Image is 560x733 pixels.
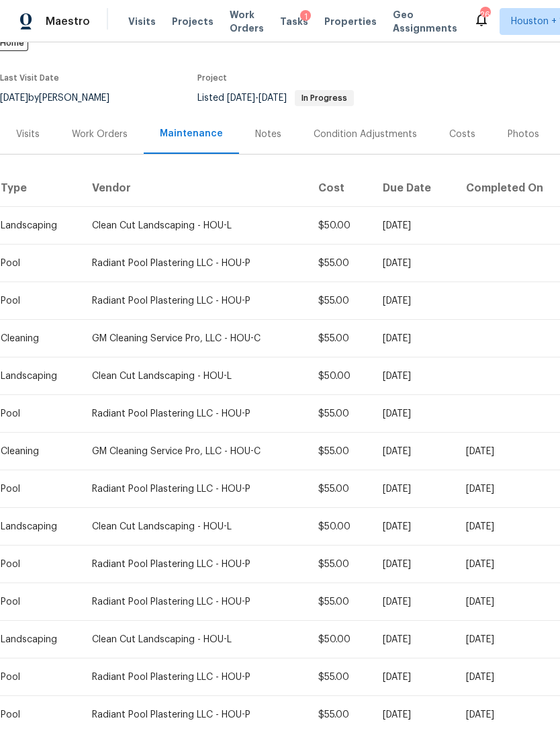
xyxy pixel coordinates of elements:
[318,407,361,421] div: $55.00
[393,8,457,35] span: Geo Assignments
[92,482,297,496] div: Radiant Pool Plastering LLC - HOU-P
[92,708,297,722] div: Radiant Pool Plastering LLC - HOU-P
[318,595,361,609] div: $55.00
[318,671,361,684] div: $55.00
[128,15,156,28] span: Visits
[16,128,40,141] div: Visits
[92,520,297,533] div: Clean Cut Landscaping - HOU-L
[318,219,361,232] div: $50.00
[383,219,445,232] div: [DATE]
[1,558,71,571] div: Pool
[172,15,214,28] span: Projects
[508,128,539,141] div: Photos
[227,93,287,103] span: -
[318,257,361,270] div: $55.00
[197,74,227,82] span: Project
[1,595,71,609] div: Pool
[480,8,489,21] div: 26
[1,332,71,345] div: Cleaning
[300,10,311,24] div: 1
[383,482,445,496] div: [DATE]
[383,445,445,458] div: [DATE]
[314,128,417,141] div: Condition Adjustments
[1,370,71,383] div: Landscaping
[318,445,361,458] div: $55.00
[1,257,71,270] div: Pool
[160,127,223,140] div: Maintenance
[383,407,445,421] div: [DATE]
[1,219,71,232] div: Landscaping
[92,370,297,383] div: Clean Cut Landscaping - HOU-L
[1,445,71,458] div: Cleaning
[230,8,264,35] span: Work Orders
[383,294,445,308] div: [DATE]
[255,128,281,141] div: Notes
[372,169,455,207] th: Due Date
[383,671,445,684] div: [DATE]
[383,708,445,722] div: [DATE]
[197,93,354,103] span: Listed
[296,94,353,102] span: In Progress
[92,445,297,458] div: GM Cleaning Service Pro, LLC - HOU-C
[383,595,445,609] div: [DATE]
[318,558,361,571] div: $55.00
[92,595,297,609] div: Radiant Pool Plastering LLC - HOU-P
[259,93,287,103] span: [DATE]
[92,219,297,232] div: Clean Cut Landscaping - HOU-L
[1,708,71,722] div: Pool
[383,633,445,646] div: [DATE]
[1,671,71,684] div: Pool
[324,15,377,28] span: Properties
[1,633,71,646] div: Landscaping
[449,128,475,141] div: Costs
[92,671,297,684] div: Radiant Pool Plastering LLC - HOU-P
[383,370,445,383] div: [DATE]
[383,332,445,345] div: [DATE]
[318,708,361,722] div: $55.00
[318,370,361,383] div: $50.00
[1,294,71,308] div: Pool
[318,633,361,646] div: $50.00
[227,93,255,103] span: [DATE]
[46,15,90,28] span: Maestro
[92,257,297,270] div: Radiant Pool Plastering LLC - HOU-P
[81,169,308,207] th: Vendor
[383,520,445,533] div: [DATE]
[92,332,297,345] div: GM Cleaning Service Pro, LLC - HOU-C
[92,558,297,571] div: Radiant Pool Plastering LLC - HOU-P
[72,128,128,141] div: Work Orders
[280,17,308,26] span: Tasks
[92,407,297,421] div: Radiant Pool Plastering LLC - HOU-P
[318,294,361,308] div: $55.00
[92,633,297,646] div: Clean Cut Landscaping - HOU-L
[318,482,361,496] div: $55.00
[308,169,371,207] th: Cost
[318,520,361,533] div: $50.00
[383,257,445,270] div: [DATE]
[1,407,71,421] div: Pool
[1,482,71,496] div: Pool
[383,558,445,571] div: [DATE]
[1,520,71,533] div: Landscaping
[318,332,361,345] div: $55.00
[92,294,297,308] div: Radiant Pool Plastering LLC - HOU-P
